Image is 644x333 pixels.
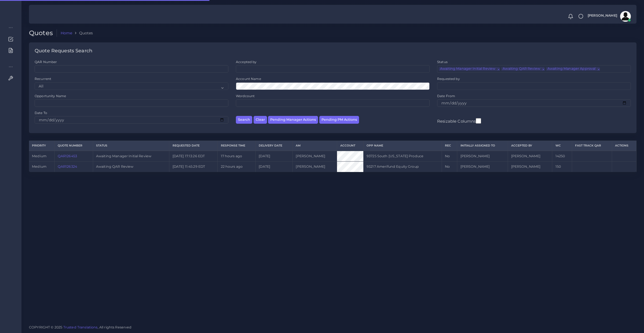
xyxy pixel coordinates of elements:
[457,151,508,162] td: [PERSON_NAME]
[437,60,448,64] label: Status
[585,11,633,22] a: [PERSON_NAME]avatar
[169,162,218,172] td: [DATE] 11:45:29 EDT
[35,111,47,115] label: Date To
[58,154,77,158] a: QAR126453
[35,60,57,64] label: QAR Number
[552,141,572,151] th: WC
[256,162,293,172] td: [DATE]
[508,151,552,162] td: [PERSON_NAME]
[98,324,132,330] span: , All rights Reserved
[437,76,460,81] label: Requested by
[63,325,98,329] a: Trusted Translations
[363,151,442,162] td: 93725 South [US_STATE] Produce
[319,116,359,124] button: Pending PM Actions
[437,118,481,124] label: Resizable Columns
[363,162,442,172] td: 93217 Amerifund Equity Group
[29,141,54,151] th: Priority
[236,116,252,124] button: Search
[169,151,218,162] td: [DATE] 17:13:26 EDT
[236,94,255,98] label: Wordcount
[93,141,169,151] th: Status
[35,48,92,54] h4: Quote Requests Search
[218,141,256,151] th: Response Time
[437,94,455,98] label: Date From
[457,141,508,151] th: Initially Assigned to
[546,67,600,71] li: Awaiting Manager Approval
[508,162,552,172] td: [PERSON_NAME]
[552,151,572,162] td: 14250
[442,141,457,151] th: REC
[218,162,256,172] td: 22 hours ago
[552,162,572,172] td: 150
[58,164,77,169] a: QAR126324
[442,151,457,162] td: No
[254,116,267,124] button: Clear
[442,162,457,172] td: No
[439,67,500,71] li: Awaiting Manager Initial Review
[256,151,293,162] td: [DATE]
[501,67,545,71] li: Awaiting QAR Review
[32,154,46,158] span: medium
[612,141,636,151] th: Actions
[476,118,481,124] input: Resizable Columns
[256,141,293,151] th: Delivery Date
[268,116,318,124] button: Pending Manager Actions
[93,162,169,172] td: Awaiting QAR Review
[572,141,612,151] th: Fast Track QAR
[32,164,46,169] span: medium
[236,60,257,64] label: Accepted by
[29,324,132,330] span: COPYRIGHT © 2025
[236,76,261,81] label: Account Name
[72,30,93,36] li: Quotes
[54,141,93,151] th: Quote Number
[29,29,57,37] h2: Quotes
[457,162,508,172] td: [PERSON_NAME]
[169,141,218,151] th: Requested Date
[218,151,256,162] td: 17 hours ago
[363,141,442,151] th: Opp Name
[35,94,66,98] label: Opportunity Name
[61,30,72,36] a: Home
[337,141,363,151] th: Account
[293,162,337,172] td: [PERSON_NAME]
[620,11,631,22] img: avatar
[93,151,169,162] td: Awaiting Manager Initial Review
[35,76,51,81] label: Recurrent
[293,151,337,162] td: [PERSON_NAME]
[293,141,337,151] th: AM
[588,14,617,17] span: [PERSON_NAME]
[508,141,552,151] th: Accepted by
